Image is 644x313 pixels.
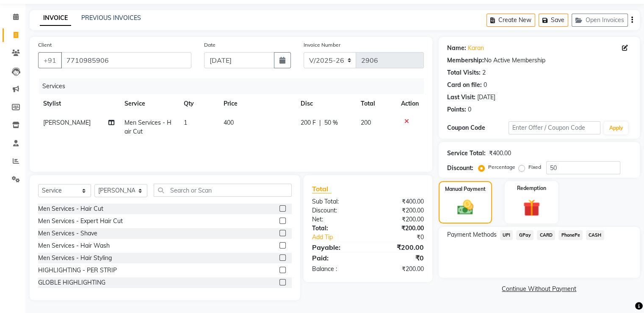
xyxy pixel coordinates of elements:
label: Client [38,41,52,49]
input: Enter Offer / Coupon Code [509,121,601,134]
div: ₹200.00 [368,215,430,224]
div: Total: [306,224,368,233]
a: PREVIOUS INVOICES [81,14,141,22]
img: _cash.svg [452,198,478,217]
div: Sub Total: [306,197,368,206]
div: Men Services - Hair Styling [38,254,112,263]
th: Action [396,94,424,113]
a: Add Tip [306,233,378,242]
div: Card on file: [447,81,482,89]
div: ₹0 [368,253,430,263]
label: Percentage [488,163,515,171]
span: 200 [361,119,371,126]
div: ₹400.00 [368,197,430,206]
th: Disc [296,94,356,113]
span: 400 [224,119,234,126]
div: Payable: [306,242,368,252]
div: Total Visits: [447,68,481,77]
div: ₹400.00 [489,149,511,158]
div: Service Total: [447,149,486,158]
button: Save [539,14,568,27]
input: Search or Scan [154,184,292,197]
a: Continue Without Payment [440,285,638,293]
div: Name: [447,44,466,53]
div: HIGHLIGHTING - PER STRIP [38,266,117,275]
span: PhonePe [558,230,583,240]
label: Redemption [517,184,546,192]
button: Create New [486,14,535,27]
th: Service [119,94,179,113]
div: Membership: [447,56,484,65]
label: Invoice Number [304,41,340,49]
span: Total [312,184,332,193]
button: Open Invoices [572,14,628,27]
div: ₹200.00 [368,265,430,274]
div: ₹200.00 [368,224,430,233]
div: Balance : [306,265,368,274]
img: _gift.svg [518,197,545,218]
input: Search by Name/Mobile/Email/Code [61,52,191,68]
div: Men Services - Shave [38,229,97,238]
div: Net: [306,215,368,224]
span: CASH [586,230,604,240]
button: Apply [604,122,628,134]
div: ₹0 [378,233,430,242]
div: GLOBLE HIGHLIGHTING [38,278,105,287]
a: Karan [468,44,484,53]
div: Men Services - Expert Hair Cut [38,217,123,226]
th: Price [218,94,296,113]
label: Manual Payment [445,185,486,193]
a: INVOICE [40,11,71,26]
div: Paid: [306,253,368,263]
div: ₹200.00 [368,242,430,252]
div: Discount: [306,206,368,215]
div: Men Services - Hair Cut [38,204,103,213]
div: Last Visit: [447,93,475,102]
span: UPI [500,230,513,240]
span: GPay [516,230,533,240]
div: Men Services - Hair Wash [38,241,110,250]
span: CARD [537,230,555,240]
th: Stylist [38,94,119,113]
label: Date [204,41,216,49]
th: Total [356,94,396,113]
span: Men Services - Hair Cut [124,119,171,135]
div: Discount: [447,164,473,173]
th: Qty [179,94,218,113]
span: 50 % [324,118,338,127]
div: Coupon Code [447,123,509,132]
div: Points: [447,105,466,114]
div: 2 [482,68,486,77]
div: No Active Membership [447,56,631,65]
div: 0 [484,81,487,89]
label: Fixed [528,163,541,171]
span: Payment Methods [447,230,497,239]
div: ₹200.00 [368,206,430,215]
div: 0 [468,105,471,114]
div: [DATE] [477,93,495,102]
button: +91 [38,52,62,68]
span: 200 F [301,118,316,127]
span: | [319,118,321,127]
div: Services [39,78,430,94]
span: 1 [184,119,187,126]
span: [PERSON_NAME] [43,119,91,126]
